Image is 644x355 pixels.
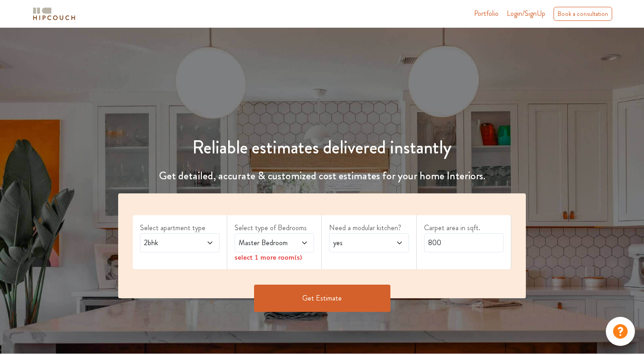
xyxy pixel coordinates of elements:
span: 2bhk [142,237,196,248]
span: yes [331,237,385,248]
span: logo-horizontal.svg [31,4,77,24]
input: Enter area sqft [424,233,504,252]
label: Carpet area in sqft. [424,222,504,233]
span: Master Bedroom [237,237,290,248]
a: Portfolio [474,8,499,19]
label: Select apartment type [140,222,220,233]
div: select 1 more room(s) [235,252,314,262]
div: Book a consultation [554,7,612,21]
button: Get Estimate [254,285,390,312]
label: Need a modular kitchen? [329,222,409,233]
img: logo-horizontal.svg [31,6,77,22]
span: Login/SignUp [507,8,545,19]
h4: Get detailed, accurate & customized cost estimates for your home Interiors. [113,169,531,182]
label: Select type of Bedrooms [235,222,314,233]
h1: Reliable estimates delivered instantly [113,137,531,158]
